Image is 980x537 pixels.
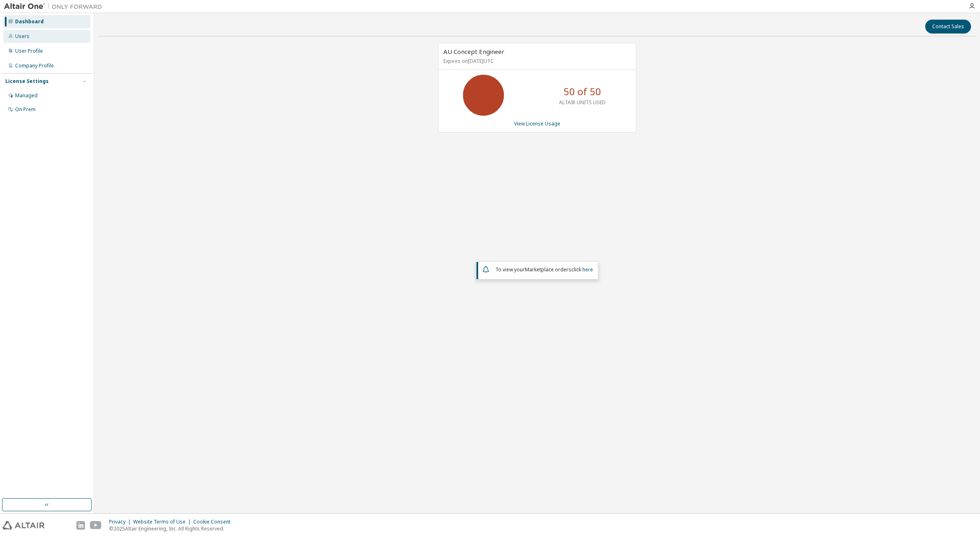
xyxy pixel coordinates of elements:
[109,519,133,525] div: Privacy
[15,48,43,54] div: User Profile
[2,521,45,530] img: altair_logo.svg
[443,47,504,56] span: AU Concept Engineer
[4,2,106,11] img: Altair One
[15,18,44,25] div: Dashboard
[514,120,560,127] a: View License Usage
[925,20,971,34] button: Contact Sales
[193,519,235,525] div: Cookie Consent
[564,85,601,98] p: 50 of 50
[495,266,593,273] span: To view your click
[559,99,606,106] p: ALTAIR UNITS USED
[15,63,54,69] div: Company Profile
[90,521,102,530] img: youtube.svg
[582,266,593,273] a: here
[5,78,49,85] div: License Settings
[15,106,36,113] div: On Prem
[15,92,38,99] div: Managed
[76,521,85,530] img: linkedin.svg
[15,33,29,40] div: Users
[133,519,193,525] div: Website Terms of Use
[443,58,629,65] p: Expires on [DATE] UTC
[525,266,571,273] em: Marketplace orders
[109,525,235,532] p: © 2025 Altair Engineering, Inc. All Rights Reserved.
